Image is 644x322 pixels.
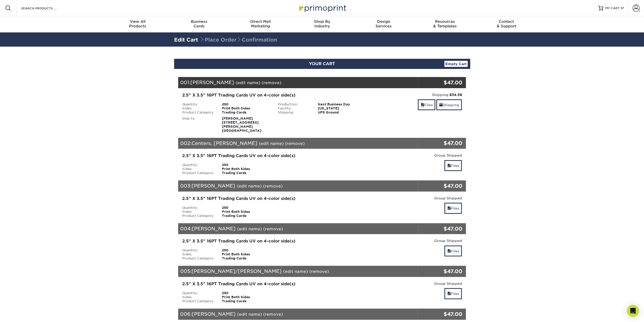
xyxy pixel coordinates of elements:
div: $47.00 [418,268,462,275]
span: files [447,206,451,210]
div: Next Business Day [314,102,370,106]
div: Trading Cards [218,110,274,115]
a: (remove) [285,141,305,146]
div: 250 [218,248,274,252]
div: Group Shipped [374,281,462,286]
div: Cards [168,19,230,28]
div: [US_STATE] [314,106,370,110]
a: Empty Cart [444,61,468,67]
div: Services [353,19,414,28]
div: $47.00 [418,182,462,190]
div: Trading Cards [218,214,274,218]
div: Production: [274,102,314,106]
a: (remove) [263,226,283,231]
div: $47.00 [418,310,462,318]
a: (edit name) [236,80,260,85]
div: & Templates [414,19,476,28]
div: Print Both Sides [218,167,274,171]
div: 2.5" X 3.5" 16PT Trading Cards UV on 4-color side(s) [182,92,366,98]
a: Files [444,288,462,299]
a: BusinessCards [168,16,230,32]
span: files [447,292,451,296]
div: Print Both Sides [218,252,274,256]
a: Contact& Support [476,16,537,32]
a: View AllProducts [107,16,169,32]
a: (edit name) [237,184,262,188]
div: 250 [218,291,274,295]
a: (edit name) [237,226,262,231]
div: Quantity: [178,102,218,106]
span: Centers, [PERSON_NAME] [192,140,257,146]
span: MY CART [605,6,620,10]
span: View All [107,19,169,24]
img: Primoprint [297,3,347,13]
div: 002: [178,138,418,149]
div: & Support [476,19,537,28]
a: Direct MailMarketing [230,16,291,32]
a: Shipping [436,99,462,110]
div: 004: [178,223,418,234]
span: files [421,103,424,107]
span: [PERSON_NAME]/[PERSON_NAME] [192,268,282,274]
div: 003: [178,180,418,192]
div: Open Intercom Messenger [627,305,639,317]
div: 001: [178,77,418,88]
span: [PERSON_NAME] [192,183,235,188]
div: $47.00 [418,225,462,233]
span: Place Order Confirmation [200,37,277,43]
a: Files [418,99,435,110]
div: Quantity: [178,163,218,167]
div: $47.00 [418,79,462,86]
span: [PERSON_NAME] [192,226,236,231]
span: Contact [476,19,537,24]
div: Trading Cards [218,171,274,175]
div: 2.5" X 3.5" 16PT Trading Cards UV on 4-color side(s) [182,196,366,202]
div: Ship to: [178,117,218,133]
div: 005: [178,266,418,277]
span: YOUR CART [309,61,335,66]
a: (edit name) [283,269,308,274]
div: UPS Ground [314,110,370,115]
div: Quantity: [178,248,218,252]
div: 250 [218,163,274,167]
strong: [PERSON_NAME] [STREET_ADDRESS][PERSON_NAME] [GEOGRAPHIC_DATA] [222,117,261,132]
div: Shipping: [274,110,314,115]
a: (remove) [262,80,281,85]
div: Product Category: [178,299,218,303]
div: 250 [218,102,274,106]
span: [PERSON_NAME] [190,80,234,85]
div: Trading Cards [218,299,274,303]
div: 250 [218,206,274,210]
div: Sides: [178,295,218,299]
div: 2.5" X 3.5" 16PT Trading Cards UV on 4-color side(s) [182,238,366,244]
iframe: Google Customer Reviews [1,307,43,320]
a: (edit name) [259,141,284,146]
span: files [447,164,451,168]
div: 2.5" X 3.5" 16PT Trading Cards UV on 4-color side(s) [182,281,366,287]
a: (remove) [263,184,283,188]
div: Print Both Sides [218,210,274,214]
span: Design [353,19,414,24]
span: Shop By [291,19,353,24]
div: $47.00 [418,139,462,147]
a: Files [444,160,462,171]
div: Shipping: [374,92,462,97]
div: Sides: [178,252,218,256]
div: Marketing [230,19,291,28]
span: shipping [439,103,443,107]
span: 17 [621,6,624,10]
div: Trading Cards [218,256,274,260]
div: Group Shipped [374,153,462,158]
div: Sides: [178,167,218,171]
div: Print Both Sides [218,106,274,110]
div: Products [107,19,169,28]
span: Direct Mail [230,19,291,24]
div: Product Category: [178,171,218,175]
div: Print Both Sides [218,295,274,299]
div: Product Category: [178,256,218,260]
div: Sides: [178,210,218,214]
a: Resources& Templates [414,16,476,32]
div: Facility: [274,106,314,110]
a: Shop ByIndustry [291,16,353,32]
a: (remove) [309,269,329,274]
